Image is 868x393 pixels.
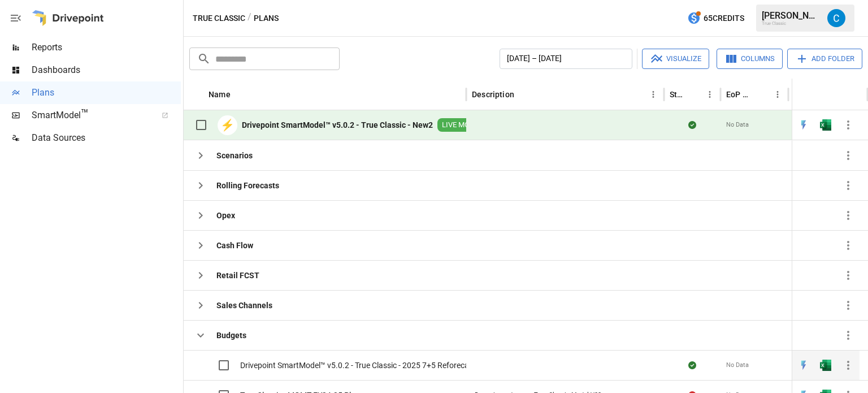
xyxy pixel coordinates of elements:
[844,87,860,102] button: Sort
[688,360,696,371] div: Sync complete
[32,63,181,77] span: Dashboards
[798,119,809,131] div: Open in Quick Edit
[216,240,253,251] b: Cash Flow
[515,87,531,102] button: Sort
[820,119,831,131] div: Open in Excel
[437,120,487,131] span: LIVE MODEL
[762,10,821,21] div: [PERSON_NAME]
[762,21,821,26] div: True Classic
[32,41,181,54] span: Reports
[32,86,181,100] span: Plans
[820,119,831,131] img: excel-icon.76473adf.svg
[216,150,253,161] b: Scenarios
[242,119,433,131] b: Drivepoint SmartModel™ v5.0.2 - True Classic - New2
[240,360,476,371] span: Drivepoint SmartModel™ v5.0.2 - True Classic - 2025 7+5 Reforecast
[232,87,248,102] button: Sort
[686,87,702,102] button: Sort
[216,330,246,341] b: Budgets
[726,120,749,129] span: No Data
[32,109,149,122] span: SmartModel
[726,361,749,370] span: No Data
[216,210,235,221] b: Opex
[500,49,632,69] button: [DATE] – [DATE]
[798,360,809,371] img: quick-edit-flash.b8aec18c.svg
[787,49,862,69] button: Add Folder
[821,2,852,34] button: Carson Turner
[670,90,685,99] div: Status
[472,90,514,99] div: Description
[645,87,661,102] button: Description column menu
[248,11,251,25] div: /
[81,107,89,121] span: ™
[218,115,237,135] div: ⚡
[820,360,831,371] div: Open in Excel
[717,49,783,69] button: Columns
[754,87,770,102] button: Sort
[798,119,809,131] img: quick-edit-flash.b8aec18c.svg
[770,87,785,102] button: EoP Cash column menu
[32,131,181,145] span: Data Sources
[209,90,231,99] div: Name
[704,11,744,25] span: 65 Credits
[683,8,749,29] button: 65Credits
[193,11,245,25] button: True Classic
[642,49,709,69] button: Visualize
[820,360,831,371] img: excel-icon.76473adf.svg
[688,119,696,131] div: Sync complete
[702,87,718,102] button: Status column menu
[216,270,259,281] b: Retail FCST
[216,300,272,311] b: Sales Channels
[798,360,809,371] div: Open in Quick Edit
[216,180,279,191] b: Rolling Forecasts
[827,9,845,27] img: Carson Turner
[726,90,753,99] div: EoP Cash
